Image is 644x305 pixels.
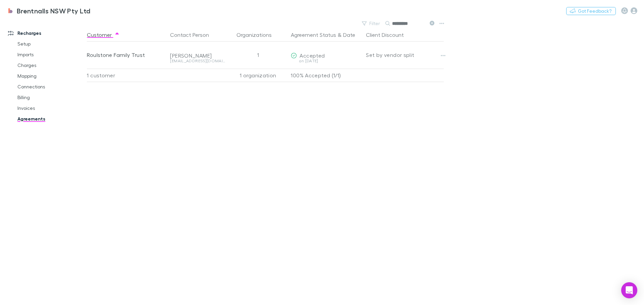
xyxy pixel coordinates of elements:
[11,113,91,124] a: Agreements
[366,28,412,42] button: Client Discount
[228,69,288,82] div: 1 organization
[291,28,361,42] div: &
[236,28,280,42] button: Organizations
[291,69,361,82] p: 100% Accepted (1/1)
[170,28,217,42] button: Contact Person
[11,92,91,103] a: Billing
[17,7,91,15] h3: Brentnalls NSW Pty Ltd
[366,42,444,68] div: Set by vendor split
[11,60,91,71] a: Charges
[566,7,616,15] button: Got Feedback?
[621,282,637,298] div: Open Intercom Messenger
[170,52,225,59] div: [PERSON_NAME]
[7,7,14,15] img: Brentnalls NSW Pty Ltd's Logo
[291,28,336,42] button: Agreement Status
[11,71,91,81] a: Mapping
[3,3,95,19] a: Brentnalls NSW Pty Ltd
[300,52,325,59] span: Accepted
[343,28,355,42] button: Date
[11,103,91,113] a: Invoices
[228,42,288,68] div: 1
[11,39,91,49] a: Setup
[11,81,91,92] a: Connections
[87,69,167,82] div: 1 customer
[1,28,91,39] a: Recharges
[87,42,165,68] div: Roulstone Family Trust
[11,49,91,60] a: Imports
[170,59,225,63] div: [EMAIL_ADDRESS][DOMAIN_NAME]
[291,59,361,63] div: on [DATE]
[87,28,120,42] button: Customer
[359,19,384,27] button: Filter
